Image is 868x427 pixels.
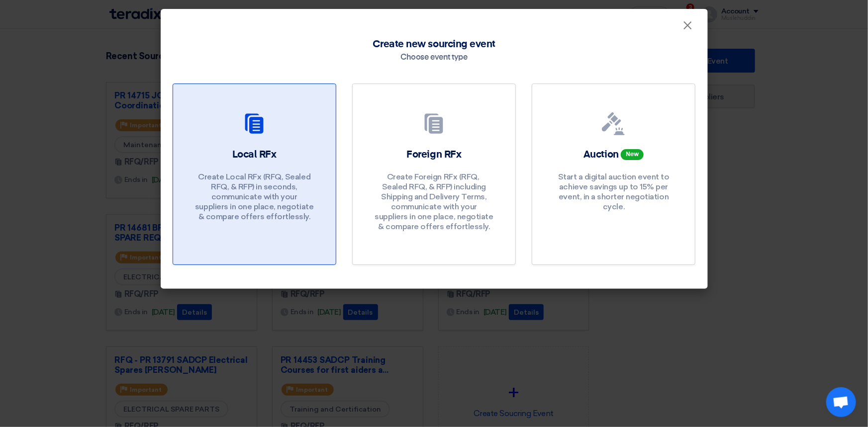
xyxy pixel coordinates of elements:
font: Local RFx [232,150,277,160]
font: × [683,18,693,38]
font: Start a digital auction event to achieve savings up to 15% per event, in a shorter negotiation cy... [558,172,670,211]
a: Auction New Start a digital auction event to achieve savings up to 15% per event, in a shorter ne... [532,84,695,265]
font: Auction [583,150,619,160]
font: Create Local RFx (RFQ, ​​Sealed RFQ, & RFP) in seconds, communicate with your suppliers in one pl... [195,172,313,221]
button: Close [675,16,701,36]
font: Create Foreign RFx (RFQ, ​​Sealed RFQ, & RFP) including Shipping and Delivery Terms, communicate ... [375,172,493,231]
font: Foreign RFx [407,150,462,160]
font: Choose event type [401,54,468,62]
font: Create new sourcing event [373,39,495,49]
font: New [626,152,639,158]
a: Local RFx Create Local RFx (RFQ, ​​Sealed RFQ, & RFP) in seconds, communicate with your suppliers... [173,84,336,265]
a: Foreign RFx Create Foreign RFx (RFQ, ​​Sealed RFQ, & RFP) including Shipping and Delivery Terms, ... [352,84,516,265]
div: Open chat [826,387,856,417]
